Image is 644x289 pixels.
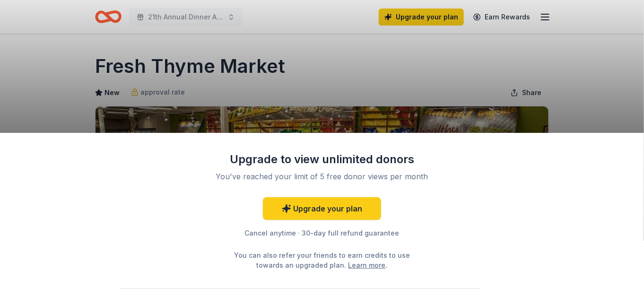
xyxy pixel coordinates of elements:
[348,260,386,270] a: Learn more
[199,152,445,167] div: Upgrade to view unlimited donors
[226,250,418,270] div: You can also refer your friends to earn credits to use towards an upgraded plan. .
[199,228,445,239] div: Cancel anytime · 30-day full refund guarantee
[210,171,434,182] div: You've reached your limit of 5 free donor views per month
[263,197,381,220] a: Upgrade your plan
